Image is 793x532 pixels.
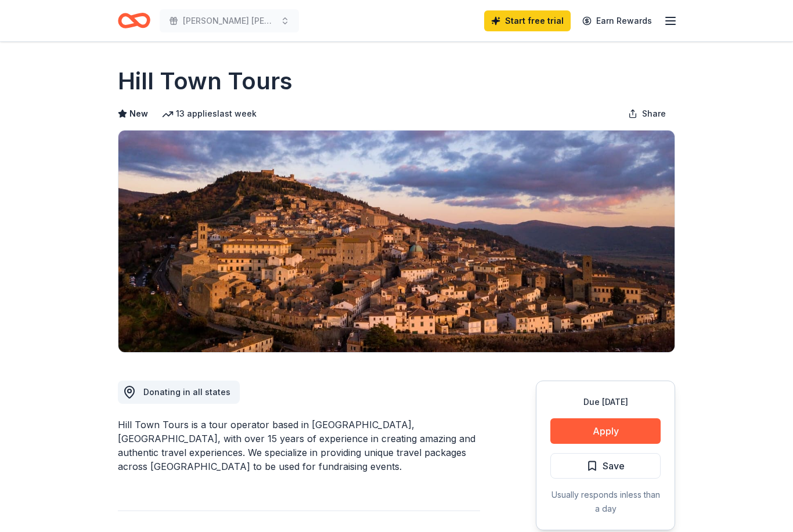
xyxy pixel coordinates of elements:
span: New [129,107,148,121]
span: Save [603,458,625,473]
a: Start free trial [484,10,571,31]
a: Home [118,7,150,34]
span: Share [642,107,666,121]
span: Donating in all states [143,387,230,397]
span: [PERSON_NAME] [PERSON_NAME] Health Foundation Gala [183,14,276,28]
a: Earn Rewards [575,10,659,31]
div: 13 applies last week [162,107,257,121]
div: Hill Town Tours is a tour operator based in [GEOGRAPHIC_DATA], [GEOGRAPHIC_DATA], with over 15 ye... [118,418,480,473]
button: Save [550,453,661,479]
button: Apply [550,418,661,444]
div: Usually responds in less than a day [550,488,661,516]
button: Share [619,102,675,125]
h1: Hill Town Tours [118,65,293,97]
button: [PERSON_NAME] [PERSON_NAME] Health Foundation Gala [160,9,299,32]
div: Due [DATE] [550,395,661,409]
img: Image for Hill Town Tours [118,131,675,352]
